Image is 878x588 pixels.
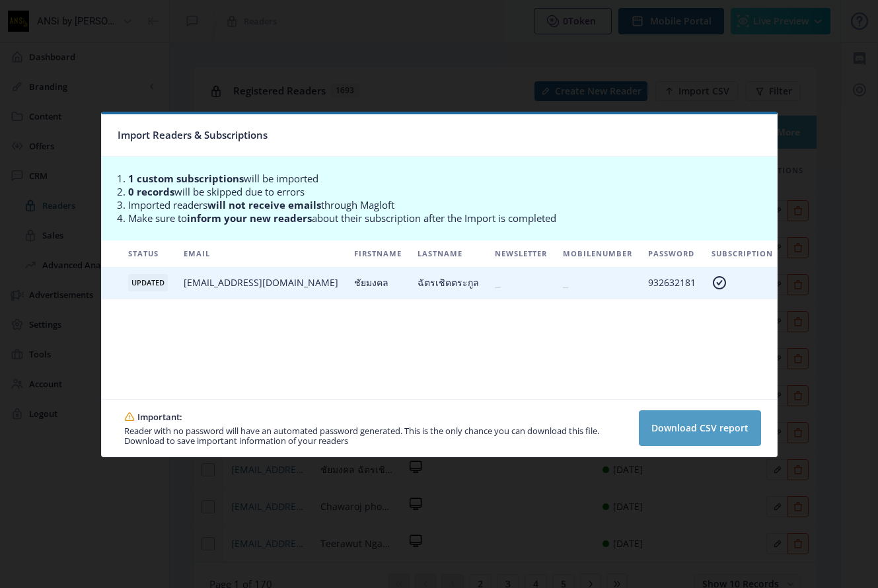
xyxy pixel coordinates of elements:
[128,185,174,198] b: 0 records
[128,274,168,291] span: UPDATED
[495,276,500,289] span: ⎯
[639,410,761,446] button: Download CSV report
[555,240,640,268] th: mobileNumber
[346,240,410,268] th: firstname
[137,410,182,423] div: Important:
[124,426,632,446] p: Reader with no password will have an automated password generated. This is the only chance you ca...
[120,240,176,268] th: Status
[410,240,487,268] th: lastname
[418,276,479,289] span: ฉัตรเชิดตระกูล
[176,240,346,268] th: email
[187,211,312,225] b: inform your new readers
[648,276,696,289] span: 932632181
[128,172,770,185] li: will be imported
[487,240,555,268] th: newsletter
[128,198,770,211] li: Imported readers through Magloft
[563,276,568,289] span: ⎯
[128,185,770,198] li: will be skipped due to errors
[207,198,321,211] b: will not receive emails
[704,240,781,268] th: subscription
[128,172,244,185] b: 1 custom subscriptions
[102,114,777,157] nb-card-header: Import Readers & Subscriptions
[184,276,338,289] span: [EMAIL_ADDRESS][DOMAIN_NAME]
[354,276,388,289] span: ชัยมงคล
[640,240,704,268] th: password
[128,211,770,225] li: Make sure to about their subscription after the Import is completed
